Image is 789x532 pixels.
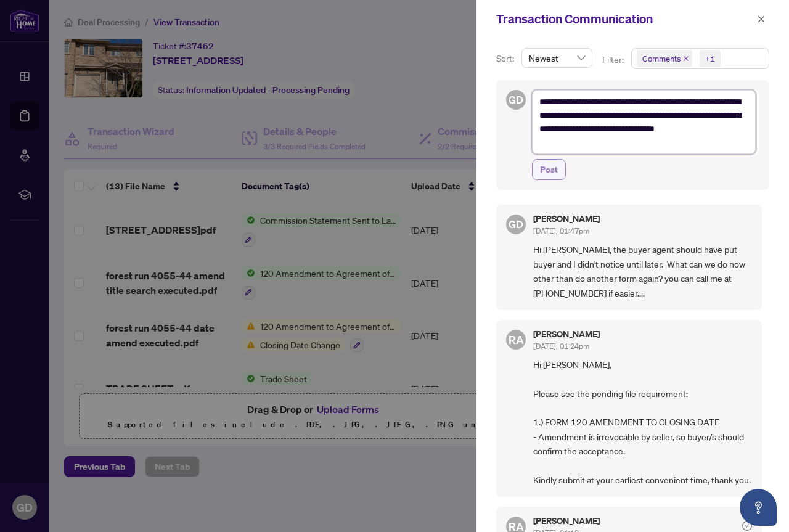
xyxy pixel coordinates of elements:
[532,159,566,180] button: Post
[533,242,752,300] span: Hi [PERSON_NAME], the buyer agent should have put buyer and I didn't notice until later. What can...
[602,53,626,67] p: Filter:
[533,226,589,235] span: [DATE], 01:47pm
[529,49,585,67] span: Newest
[683,55,689,62] span: close
[757,15,766,23] span: close
[705,52,715,65] div: +1
[509,331,524,348] span: RA
[533,342,589,351] span: [DATE], 01:24pm
[637,50,692,67] span: Comments
[540,160,558,179] span: Post
[509,92,523,108] span: GD
[533,330,600,338] h5: [PERSON_NAME]
[496,52,517,65] p: Sort:
[642,52,681,65] span: Comments
[496,10,753,28] div: Transaction Communication
[533,215,600,223] h5: [PERSON_NAME]
[533,517,600,525] h5: [PERSON_NAME]
[742,521,752,531] span: check-circle
[533,358,752,487] span: Hi [PERSON_NAME], Please see the pending file requirement: 1.) FORM 120 AMENDMENT TO CLOSING DATE...
[509,216,523,232] span: GD
[740,489,777,526] button: Open asap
